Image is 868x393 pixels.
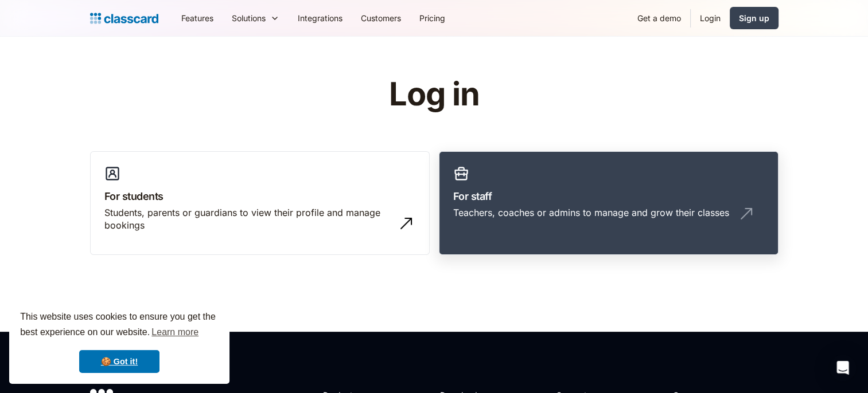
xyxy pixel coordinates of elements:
span: This website uses cookies to ensure you get the best experience on our website. [20,310,219,341]
div: Open Intercom Messenger [829,354,857,382]
div: Solutions [223,5,289,31]
a: dismiss cookie message [79,350,159,373]
h1: Log in [252,77,616,112]
h3: For students [104,188,415,204]
div: Sign up [739,12,769,24]
a: Customers [352,5,410,31]
div: Teachers, coaches or admins to manage and grow their classes [453,206,729,219]
a: Pricing [410,5,454,31]
a: learn more about cookies [150,324,200,341]
div: Students, parents or guardians to view their profile and manage bookings [104,206,392,232]
a: Features [172,5,223,31]
a: For staffTeachers, coaches or admins to manage and grow their classes [439,151,779,256]
a: home [90,10,158,26]
div: cookieconsent [9,299,229,384]
div: Solutions [232,12,266,24]
a: Integrations [289,5,352,31]
a: Get a demo [628,5,690,31]
h3: For staff [453,188,764,204]
a: For studentsStudents, parents or guardians to view their profile and manage bookings [90,151,430,256]
a: Login [691,5,730,31]
a: Sign up [730,7,779,29]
